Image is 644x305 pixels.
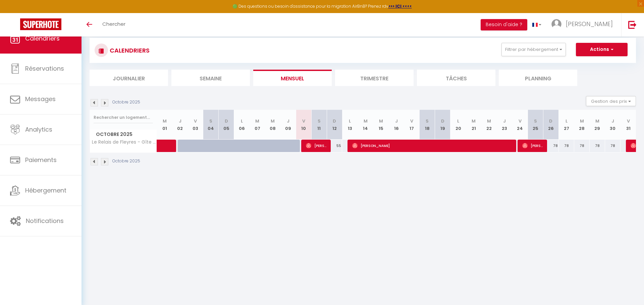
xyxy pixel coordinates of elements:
[179,118,181,124] abbr: J
[417,70,495,86] li: Tâches
[25,34,60,43] span: Calendriers
[503,118,506,124] abbr: J
[358,110,373,140] th: 14
[94,111,153,124] input: Rechercher un logement...
[426,118,429,124] abbr: S
[302,118,305,124] abbr: V
[534,118,537,124] abbr: S
[327,110,342,140] th: 12
[441,118,444,124] abbr: D
[559,140,574,152] div: 78
[234,110,250,140] th: 06
[543,110,558,140] th: 26
[25,64,64,73] span: Réservations
[20,18,61,30] img: Super Booking
[209,118,212,124] abbr: S
[203,110,219,140] th: 04
[102,20,125,27] span: Chercher
[628,20,637,29] img: logout
[590,110,605,140] th: 29
[551,19,561,29] img: ...
[157,110,172,140] th: 01
[487,118,491,124] abbr: M
[342,110,358,140] th: 13
[318,118,321,124] abbr: S
[574,140,590,152] div: 78
[522,139,543,152] span: [PERSON_NAME]
[335,70,414,86] li: Trimestre
[373,110,389,140] th: 15
[466,110,481,140] th: 21
[296,110,311,140] th: 10
[566,20,613,28] span: [PERSON_NAME]
[605,110,621,140] th: 30
[91,140,158,145] span: Le Relais de Fleyres - Gîte Authentique avec Jardin
[265,110,280,140] th: 08
[271,118,275,124] abbr: M
[420,110,435,140] th: 18
[435,110,450,140] th: 19
[241,118,243,124] abbr: L
[580,118,584,124] abbr: M
[311,110,327,140] th: 11
[26,217,64,225] span: Notifications
[352,139,512,152] span: [PERSON_NAME]
[112,99,140,105] p: Octobre 2025
[497,110,512,140] th: 23
[574,110,590,140] th: 28
[90,70,168,86] li: Journalier
[25,156,57,164] span: Paiements
[410,118,413,124] abbr: V
[349,118,351,124] abbr: L
[611,118,614,124] abbr: J
[25,95,56,103] span: Messages
[395,118,398,124] abbr: J
[450,110,466,140] th: 20
[255,118,259,124] abbr: M
[90,130,157,139] span: Octobre 2025
[590,140,605,152] div: 78
[25,125,52,134] span: Analytics
[287,118,289,124] abbr: J
[108,43,150,58] h3: CALENDRIERS
[97,13,130,36] a: Chercher
[250,110,265,140] th: 07
[627,118,630,124] abbr: V
[25,186,66,195] span: Hébergement
[546,13,621,36] a: ... [PERSON_NAME]
[327,140,342,152] div: 55
[253,70,332,86] li: Mensuel
[379,118,383,124] abbr: M
[501,43,566,56] button: Filtrer par hébergement
[404,110,420,140] th: 17
[605,140,621,152] div: 78
[576,43,628,56] button: Actions
[172,110,188,140] th: 02
[163,118,167,124] abbr: M
[280,110,296,140] th: 09
[586,96,636,106] button: Gestion des prix
[543,140,558,152] div: 78
[219,110,234,140] th: 05
[457,118,459,124] abbr: L
[188,110,203,140] th: 03
[388,3,412,9] a: >>> ICI <<<<
[512,110,528,140] th: 24
[566,118,568,124] abbr: L
[389,110,404,140] th: 16
[225,118,228,124] abbr: D
[194,118,197,124] abbr: V
[519,118,522,124] abbr: V
[621,110,636,140] th: 31
[499,70,577,86] li: Planning
[559,110,574,140] th: 27
[364,118,368,124] abbr: M
[481,19,527,30] button: Besoin d'aide ?
[528,110,543,140] th: 25
[481,110,497,140] th: 22
[595,118,599,124] abbr: M
[306,139,326,152] span: [PERSON_NAME]
[549,118,552,124] abbr: D
[333,118,336,124] abbr: D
